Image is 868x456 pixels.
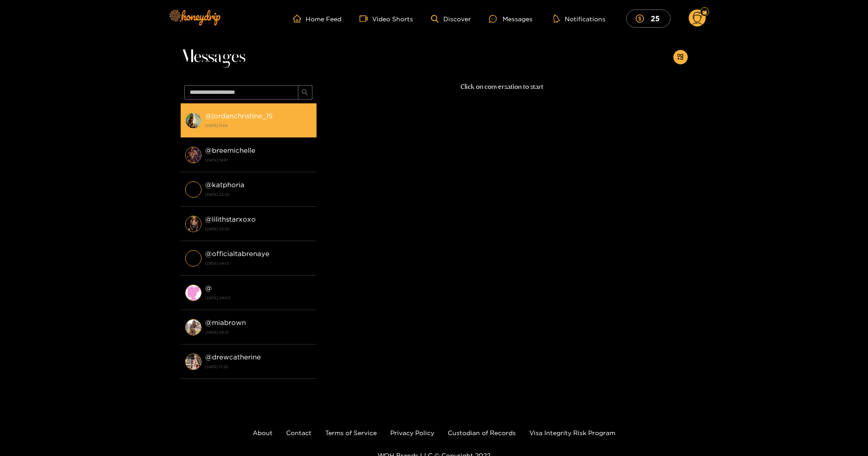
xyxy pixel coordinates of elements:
[702,10,707,15] img: Fan Level
[205,363,312,371] strong: [DATE] 13:22
[205,250,269,257] strong: @ officialtabrenaye
[649,14,661,23] mark: 25
[185,354,201,370] img: conversation
[317,82,688,92] p: Click on conversation to start
[185,216,201,232] img: conversation
[205,190,312,199] strong: [DATE] 22:30
[677,53,684,61] span: appstore-add
[185,181,201,198] img: conversation
[448,429,516,436] a: Custodian of Records
[185,112,201,129] img: conversation
[325,429,377,436] a: Terms of Service
[205,284,212,292] strong: @
[636,15,648,23] span: dollar
[360,15,372,23] span: video-camera
[293,15,341,23] a: Home Feed
[185,250,201,267] img: conversation
[551,14,608,23] button: Notifications
[293,15,306,23] span: home
[205,112,273,120] strong: @ jordanchristine_15
[390,429,434,436] a: Privacy Policy
[529,429,615,436] a: Visa Integrity Risk Program
[185,285,201,301] img: conversation
[205,319,246,326] strong: @ miabrown
[185,319,201,335] img: conversation
[205,121,312,130] strong: [DATE] 11:59
[298,85,312,100] button: search
[626,10,671,27] button: 25
[205,353,261,361] strong: @ drewcatherine
[431,15,470,23] a: Discover
[302,89,308,97] span: search
[205,294,312,302] strong: [DATE] 09:03
[673,50,688,64] button: appstore-add
[205,181,245,189] strong: @ katphoria
[360,15,413,23] a: Video Shorts
[205,156,312,164] strong: [DATE] 19:47
[205,259,312,267] strong: [DATE] 09:13
[205,215,256,223] strong: @ lilithstarxoxo
[185,147,201,163] img: conversation
[253,429,273,436] a: About
[489,14,532,24] div: Messages
[205,225,312,233] strong: [DATE] 23:58
[181,46,245,68] span: Messages
[205,146,255,154] strong: @ breemichelle
[205,328,312,336] strong: [DATE] 08:51
[286,429,312,436] a: Contact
